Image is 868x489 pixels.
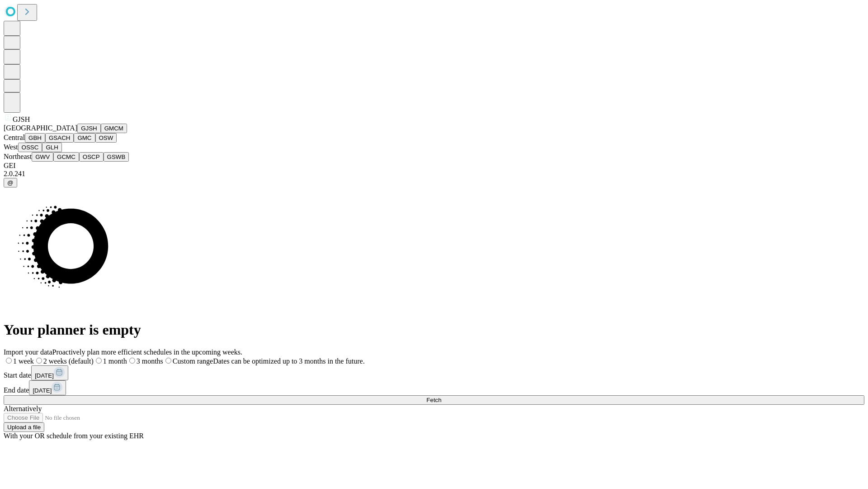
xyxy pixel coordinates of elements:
button: OSCP [79,152,104,162]
button: GCMC [53,152,79,162]
span: [DATE] [33,387,52,394]
span: West [4,143,18,151]
button: GBH [25,133,45,143]
button: GSACH [45,133,74,143]
button: @ [4,178,17,187]
button: GSWB [104,152,129,162]
span: 2 weeks (default) [43,357,94,365]
div: End date [4,380,864,395]
span: Alternatively [4,405,42,412]
input: 3 months [129,358,135,364]
span: GJSH [13,115,30,123]
button: Fetch [4,395,864,405]
button: GLH [42,143,61,152]
button: OSW [95,133,117,143]
div: 2.0.241 [4,170,864,178]
button: GWV [32,152,53,162]
span: Custom range [173,357,213,365]
button: GMC [74,133,95,143]
button: Upload a file [4,422,44,432]
span: [GEOGRAPHIC_DATA] [4,124,77,132]
span: Central [4,134,25,141]
span: Northeast [4,153,32,160]
div: GEI [4,162,864,170]
span: Proactively plan more efficient schedules in the upcoming weeks. [52,348,242,356]
span: [DATE] [35,372,54,379]
button: OSSC [18,143,42,152]
span: @ [7,179,14,186]
input: Custom rangeDates can be optimized up to 3 months in the future. [165,358,171,364]
span: 1 week [13,357,34,365]
input: 2 weeks (default) [36,358,42,364]
button: GMCM [101,124,127,133]
span: 1 month [103,357,127,365]
input: 1 month [96,358,102,364]
button: [DATE] [29,380,66,395]
span: Import your data [4,348,52,356]
span: Dates can be optimized up to 3 months in the future. [213,357,364,365]
span: With your OR schedule from your existing EHR [4,432,144,440]
span: Fetch [426,397,441,403]
button: [DATE] [31,365,68,380]
h1: Your planner is empty [4,321,864,338]
div: Start date [4,365,864,380]
input: 1 week [6,358,12,364]
span: 3 months [137,357,163,365]
button: GJSH [77,124,101,133]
